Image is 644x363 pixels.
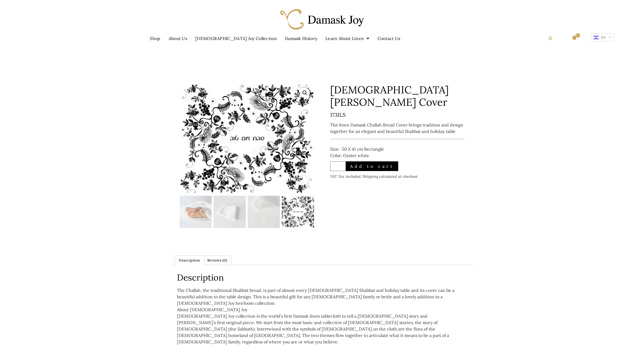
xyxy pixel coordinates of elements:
[330,174,418,179] span: VAT Tax included. Shipping calculated at checkout
[165,32,191,45] a: About Us
[330,84,465,108] h1: [DEMOGRAPHIC_DATA] [PERSON_NAME] Cover
[330,161,346,171] input: Product quantity
[248,196,280,228] img: Jewish Joy Challah Bread Cover - Image 3
[330,146,465,152] p: Size: 50 X 41 cm Rectangle
[191,32,281,45] a: [DEMOGRAPHIC_DATA] Joy Collection
[180,196,212,228] img: Jewish Joy Challah Bread Cover
[203,256,231,265] a: Reviews (0)
[346,161,398,171] button: Add to cart
[576,33,580,38] span: 1
[337,111,346,118] span: ILS
[330,152,465,159] p: Color: Oyster white
[282,196,314,228] img: Jewish Joy Challah Bread Cover - Image 4
[330,111,346,118] bdi: 173
[180,84,314,194] img: Jewish Joy Challah Bread Cover - Image 4
[373,32,404,45] a: Contact Us
[177,306,467,313] p: About [DEMOGRAPHIC_DATA] Joy
[321,32,373,45] a: Learn About Linen
[572,34,579,40] a: 1
[177,287,467,306] p: The Challah, the traditional Shabbat bread, is part of almost every [DEMOGRAPHIC_DATA] Shabbat an...
[177,313,467,345] p: [DEMOGRAPHIC_DATA] Joy collection is the world’s first Damask linen tablecloth to tell a [DEMOGRA...
[214,196,246,228] img: Jewish Joy Challah Bread Cover - Image 2
[601,35,605,39] span: ILS
[330,122,465,135] p: The linen Damask Challah Bread Cover brings tradition and design together for an elegant and beau...
[281,32,321,45] a: Damask History
[300,88,310,98] a: View full-screen image gallery
[177,273,467,283] h2: Description
[9,32,541,45] nav: Menu
[146,32,164,45] a: Shop
[175,256,204,265] a: Description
